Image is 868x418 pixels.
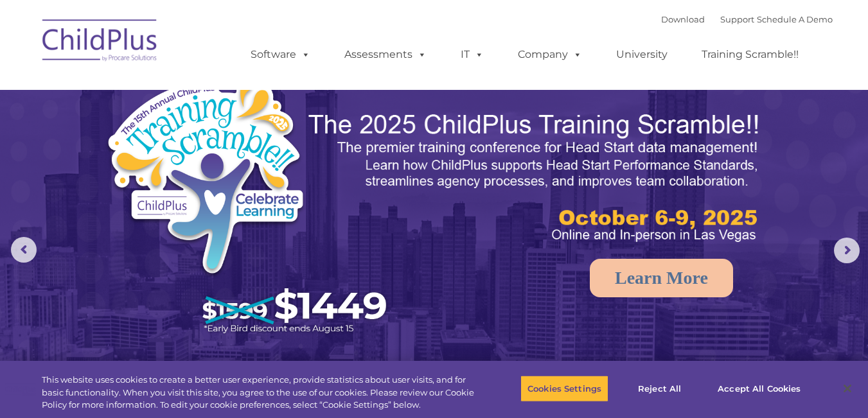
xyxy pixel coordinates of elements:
[711,375,808,402] button: Accept All Cookies
[603,42,680,67] a: University
[520,375,608,402] button: Cookies Settings
[590,259,733,297] a: Learn More
[448,42,497,67] a: IT
[661,14,833,24] font: |
[332,42,439,67] a: Assessments
[505,42,595,67] a: Company
[661,14,705,24] a: Download
[179,137,233,147] span: Phone number
[36,10,164,74] img: ChildPlus by Procare Solutions
[689,42,811,67] a: Training Scramble!!
[619,375,700,402] button: Reject All
[238,42,323,67] a: Software
[720,14,754,24] a: Support
[42,374,477,412] div: This website uses cookies to create a better user experience, provide statistics about user visit...
[179,85,218,94] span: Last name
[833,374,862,403] button: Close
[757,14,833,24] a: Schedule A Demo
